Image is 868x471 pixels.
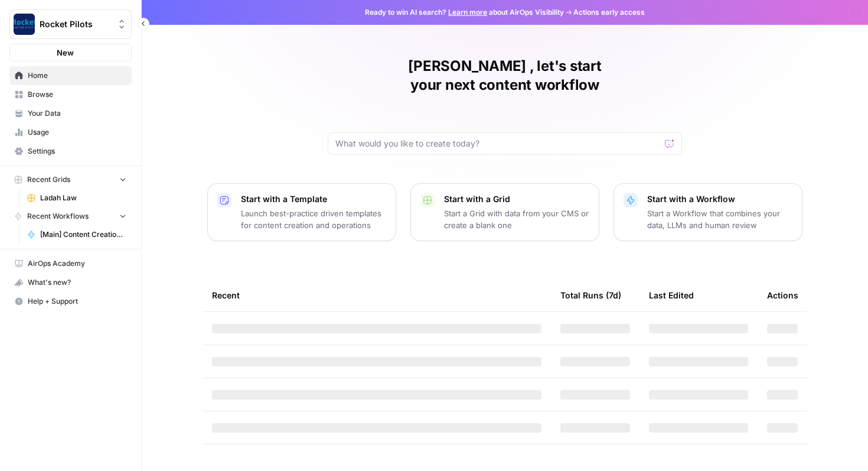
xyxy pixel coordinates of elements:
span: AirOps Academy [28,258,126,269]
button: Start with a TemplateLaunch best-practice driven templates for content creation and operations [207,183,396,241]
img: Rocket Pilots Logo [14,14,35,35]
button: Workspace: Rocket Pilots [9,9,132,39]
input: What would you like to create today? [335,138,660,150]
span: Usage [28,127,126,138]
span: Home [28,70,126,81]
p: Start a Grid with data from your CMS or create a blank one [444,207,589,231]
h1: [PERSON_NAME] , let's start your next content workflow [328,57,682,95]
a: Browse [9,85,132,104]
span: Settings [28,146,126,157]
div: Last Edited [649,279,694,311]
a: Usage [9,123,132,142]
p: Start with a Workflow [647,193,792,205]
span: Your Data [28,108,126,119]
div: Recent [212,279,541,311]
p: Launch best-practice driven templates for content creation and operations [241,207,386,231]
a: Settings [9,142,132,161]
button: Help + Support [9,292,132,311]
span: Recent Workflows [27,211,89,222]
a: AirOps Academy [9,254,132,273]
div: Actions [767,279,798,311]
span: Ready to win AI search? about AirOps Visibility [365,7,564,18]
span: [Main] Content Creation Brief [40,229,126,240]
span: Actions early access [573,7,645,18]
p: Start with a Grid [444,193,589,205]
div: Total Runs (7d) [560,279,621,311]
button: Start with a GridStart a Grid with data from your CMS or create a blank one [410,183,599,241]
a: Your Data [9,104,132,123]
span: Recent Grids [27,174,70,185]
span: Rocket Pilots [40,18,111,30]
a: Learn more [448,8,487,17]
a: [Main] Content Creation Brief [22,225,132,244]
div: What's new? [10,274,131,291]
span: Help + Support [28,296,126,307]
button: Start with a WorkflowStart a Workflow that combines your data, LLMs and human review [614,183,802,241]
button: What's new? [9,273,132,292]
button: New [9,44,132,61]
p: Start with a Template [241,193,386,205]
button: Recent Grids [9,171,132,189]
a: Home [9,66,132,85]
button: Recent Workflows [9,207,132,225]
p: Start a Workflow that combines your data, LLMs and human review [647,207,792,231]
span: Ladah Law [40,193,126,203]
a: Ladah Law [22,189,132,207]
span: Browse [28,89,126,100]
span: New [57,47,74,59]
